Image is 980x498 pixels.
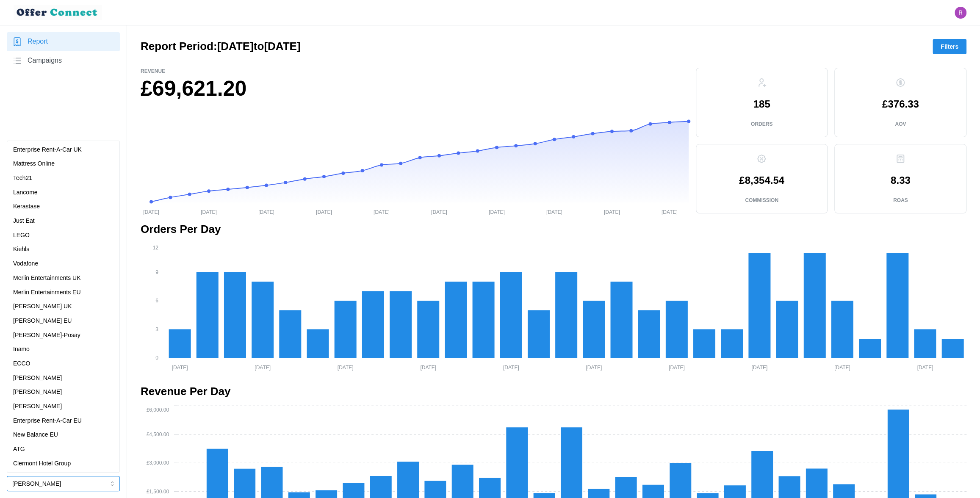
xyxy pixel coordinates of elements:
p: Lancome [13,188,38,197]
tspan: [DATE] [420,364,436,370]
p: Kerastase [13,202,40,211]
tspan: [DATE] [546,209,562,215]
p: Revenue [141,68,689,75]
p: [PERSON_NAME] UK [13,302,72,311]
p: Enterprise Rent-A-Car EU [13,416,82,426]
tspan: [DATE] [338,364,354,370]
p: Mattress Online [13,159,55,169]
tspan: £6,000.00 [147,407,169,413]
p: Clermont Hotel Group [13,459,71,468]
p: [PERSON_NAME]-Posay [13,331,80,340]
img: loyalBe Logo [14,5,102,20]
tspan: [DATE] [255,364,271,370]
p: New Balance EU [13,430,58,440]
tspan: 12 [153,244,159,250]
p: Orders [751,121,772,128]
tspan: 3 [155,326,158,332]
p: LEGO [13,231,30,240]
tspan: [DATE] [604,209,620,215]
p: Merlin Entertainments EU [13,288,81,297]
p: 8.33 [891,175,911,185]
span: Filters [941,39,958,54]
tspan: [DATE] [834,364,850,370]
tspan: £4,500.00 [147,432,169,437]
a: Report [7,32,120,51]
p: £376.33 [882,99,919,109]
a: Campaigns [7,51,120,70]
p: ECCO [13,359,30,368]
p: Just Eat [13,216,35,226]
tspan: £3,000.00 [147,460,169,466]
p: ATG [13,445,25,454]
p: Inamo [13,345,30,354]
tspan: 6 [155,298,158,304]
h1: £69,621.20 [141,75,689,102]
h2: Report Period: [DATE] to [DATE] [141,39,300,54]
h2: Revenue Per Day [141,384,966,399]
tspan: £1,500.00 [147,489,169,495]
p: Kiehls [13,245,29,254]
tspan: [DATE] [586,364,602,370]
tspan: [DATE] [374,209,390,215]
tspan: 0 [155,355,158,361]
tspan: [DATE] [258,209,274,215]
p: Merlin Entertainments UK [13,274,81,283]
button: Open user button [955,7,966,19]
p: AOV [895,121,906,128]
p: Vodafone [13,259,38,268]
p: Commission [745,197,778,204]
p: [PERSON_NAME] [13,387,62,397]
span: Campaigns [28,55,62,66]
p: Enterprise Rent-A-Car UK [13,145,82,155]
p: Tech21 [13,174,32,183]
p: ROAS [893,197,908,204]
tspan: 9 [155,269,158,275]
span: Report [28,36,48,47]
tspan: [DATE] [503,364,519,370]
tspan: [DATE] [431,209,447,215]
button: Filters [933,39,966,54]
tspan: [DATE] [201,209,217,215]
p: £8,354.54 [739,175,784,185]
p: 185 [753,99,770,109]
tspan: [DATE] [662,209,678,215]
p: [PERSON_NAME] [13,402,62,411]
tspan: [DATE] [669,364,685,370]
tspan: [DATE] [489,209,505,215]
tspan: [DATE] [917,364,933,370]
tspan: [DATE] [751,364,767,370]
img: Ryan Gribben [955,7,966,19]
tspan: [DATE] [316,209,332,215]
tspan: [DATE] [143,209,159,215]
p: [PERSON_NAME] EU [13,316,72,326]
button: [PERSON_NAME] [7,476,120,491]
h2: Orders Per Day [141,222,966,237]
p: [PERSON_NAME] [13,373,62,383]
tspan: [DATE] [172,364,188,370]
